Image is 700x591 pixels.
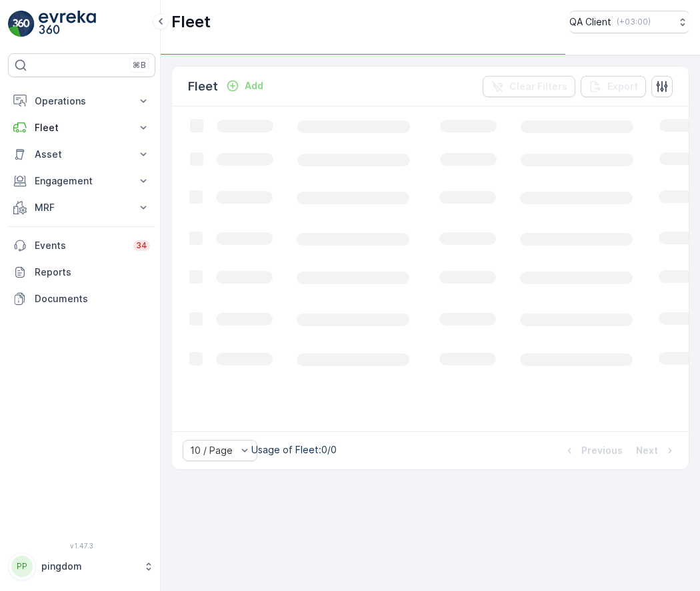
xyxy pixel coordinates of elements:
[569,11,689,33] button: QA Client(+03:00)
[35,174,129,188] p: Engagement
[35,201,129,214] p: MRF
[35,95,129,108] p: Operations
[245,79,263,93] p: Add
[8,194,155,221] button: MRF
[35,292,150,305] p: Documents
[35,121,129,134] p: Fleet
[635,443,678,459] button: Next
[569,15,611,29] p: QA Client
[171,11,211,33] p: Fleet
[509,80,567,93] p: Clear Filters
[35,266,150,279] p: Reports
[35,239,125,252] p: Events
[8,141,155,168] button: Asset
[561,443,624,459] button: Previous
[8,259,155,286] a: Reports
[8,542,155,550] span: v 1.47.3
[8,11,35,37] img: logo
[617,17,651,27] p: ( +03:00 )
[607,80,638,93] p: Export
[8,552,155,580] button: PPpingdom
[251,443,337,457] p: Usage of Fleet : 0/0
[8,168,155,194] button: Engagement
[581,76,646,97] button: Export
[11,556,33,577] div: PP
[636,444,658,457] p: Next
[35,148,129,161] p: Asset
[41,560,137,573] p: pingdom
[8,88,155,114] button: Operations
[133,60,146,71] p: ⌘B
[581,444,623,457] p: Previous
[483,76,575,97] button: Clear Filters
[8,232,155,259] a: Events34
[39,11,96,37] img: logo_light-DOdMpM7g.png
[221,78,269,94] button: Add
[8,286,155,312] a: Documents
[188,77,218,96] p: Fleet
[136,240,147,251] p: 34
[8,114,155,141] button: Fleet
